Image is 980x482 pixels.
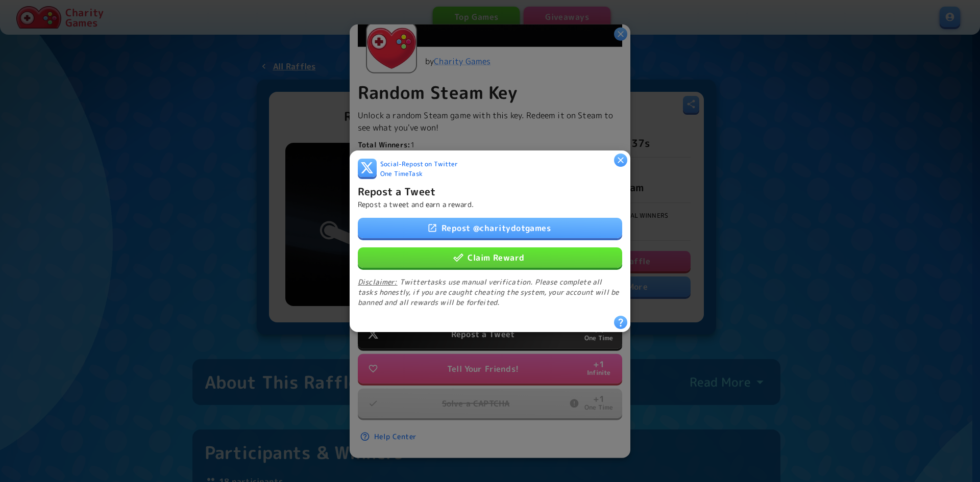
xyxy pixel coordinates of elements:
span: One Time Task [380,169,423,179]
button: Claim Reward [358,247,622,267]
u: Disclaimer: [358,276,398,286]
p: Twitter tasks use manual verification. Please complete all tasks honestly, if you are caught chea... [358,276,622,307]
p: Repost a tweet and earn a reward. [358,199,474,209]
h6: Repost a Tweet [358,183,435,199]
span: Social - Repost on Twitter [380,160,458,169]
a: Repost @charitydotgames [358,217,622,238]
